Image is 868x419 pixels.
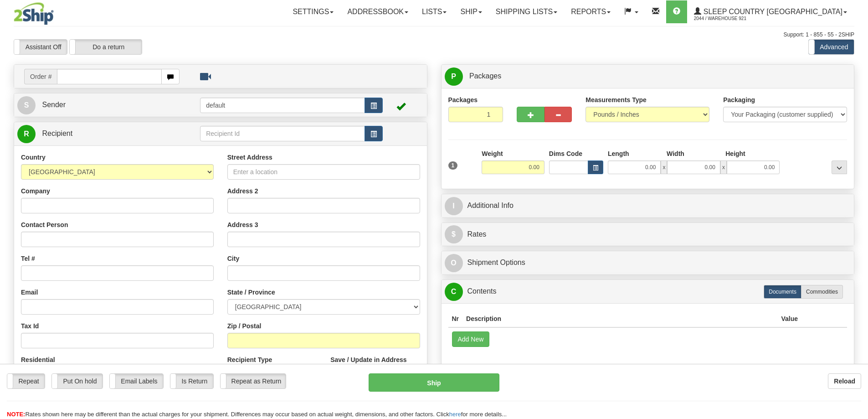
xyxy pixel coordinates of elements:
label: Address 3 [227,220,258,229]
label: Country [21,153,46,162]
iframe: chat widget [847,163,867,256]
span: R [17,125,36,143]
label: Documents [764,285,801,299]
a: R Recipient [17,124,180,143]
label: Company [21,186,50,196]
a: here [449,411,461,418]
label: Measurements Type [586,95,647,104]
a: $Rates [445,225,851,244]
span: Sender [42,101,66,109]
label: City [227,254,239,263]
span: S [17,96,36,114]
a: IAdditional Info [445,197,851,215]
span: 2044 / Warehouse 921 [694,14,762,23]
label: Contact Person [21,220,68,229]
input: Recipient Id [200,126,365,141]
label: Packages [448,95,478,104]
input: Enter a location [227,164,420,180]
th: Description [462,310,777,327]
span: x [661,160,667,174]
label: Tax Id [21,321,39,331]
label: Residential [21,355,55,364]
span: O [445,254,463,272]
button: Add New [452,331,490,347]
label: Do a return [70,40,142,54]
a: Reports [564,0,617,23]
b: Reload [834,378,855,385]
a: P Packages [445,67,851,86]
label: Width [667,149,684,158]
label: Packaging [723,95,755,104]
span: 1 [448,161,458,170]
label: Is Return [170,374,213,388]
label: Email Labels [110,374,163,388]
a: CContents [445,282,851,301]
label: Repeat as Return [221,374,286,388]
label: Repeat [7,374,45,388]
span: Recipient [42,129,72,137]
label: Length [608,149,629,158]
span: I [445,197,463,215]
a: Ship [453,0,488,23]
span: Order # [24,69,57,84]
a: Sleep Country [GEOGRAPHIC_DATA] 2044 / Warehouse 921 [687,0,854,23]
label: Email [21,288,38,297]
span: C [445,283,463,301]
span: Sleep Country [GEOGRAPHIC_DATA] [701,8,842,16]
label: Weight [482,149,503,158]
div: Support: 1 - 855 - 55 - 2SHIP [14,31,854,39]
label: Assistant Off [14,40,67,54]
label: State / Province [227,288,275,297]
label: Address 2 [227,186,258,196]
label: Commodities [801,285,843,299]
a: OShipment Options [445,253,851,272]
span: x [720,160,727,174]
button: Reload [828,373,861,389]
input: Sender Id [200,98,365,113]
a: Lists [415,0,453,23]
div: ... [832,160,847,174]
label: Put On hold [52,374,103,388]
img: logo2044.jpg [14,2,54,25]
th: Nr [448,310,463,327]
label: Height [725,149,745,158]
button: Ship [369,373,499,392]
label: Zip / Postal [227,321,262,331]
span: $ [445,225,463,243]
label: Save / Update in Address Book [330,355,420,373]
label: Tel # [21,254,35,263]
a: S Sender [17,96,200,114]
a: Addressbook [340,0,415,23]
a: Shipping lists [489,0,564,23]
label: Street Address [227,153,272,162]
label: Advanced [809,40,854,54]
th: Value [777,310,801,327]
span: NOTE: [7,411,25,418]
span: Packages [469,72,501,80]
label: Recipient Type [227,355,272,364]
span: P [445,67,463,86]
a: Settings [286,0,340,23]
label: Dims Code [549,149,582,158]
